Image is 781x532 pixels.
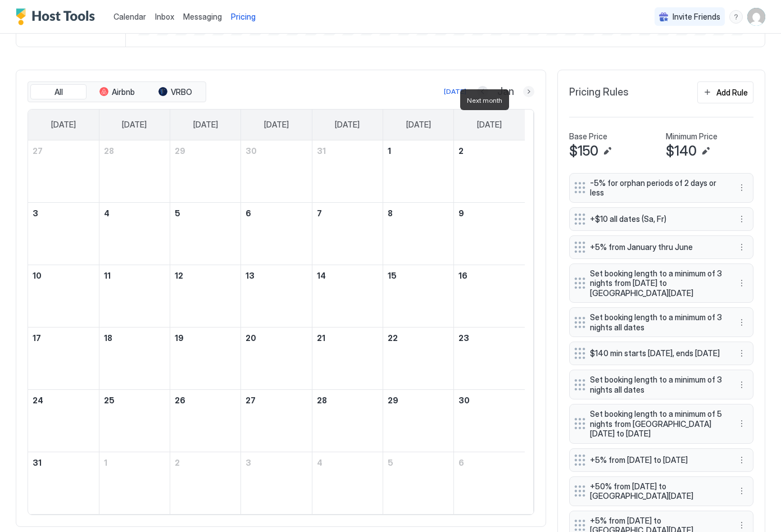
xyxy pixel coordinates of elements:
td: February 1, 2027 [99,452,170,514]
div: menu [735,453,748,467]
td: January 13, 2027 [241,265,312,327]
button: Airbnb [89,84,145,100]
div: Host Tools Logo [16,8,100,25]
div: menu [735,484,748,498]
span: 22 [388,333,398,343]
span: $140 [666,143,697,160]
a: January 12, 2027 [170,265,240,286]
span: Invite Friends [673,12,720,22]
td: January 14, 2027 [312,265,383,327]
a: January 23, 2027 [454,328,525,348]
span: Pricing Rules [569,86,629,99]
a: Sunday [40,110,87,140]
span: 30 [458,395,470,405]
span: Next month [467,96,502,104]
span: 1 [388,146,391,156]
a: Friday [395,110,442,140]
span: VRBO [171,87,192,97]
td: January 9, 2027 [454,202,525,265]
a: January 19, 2027 [170,328,240,348]
button: [DATE] [442,85,468,98]
span: 23 [458,333,469,343]
td: January 30, 2027 [454,389,525,452]
button: More options [735,519,748,532]
span: 7 [317,208,322,218]
span: [DATE] [51,120,76,130]
span: Inbox [155,12,174,21]
td: January 23, 2027 [454,327,525,389]
span: 28 [317,395,327,405]
td: January 4, 2027 [99,202,170,265]
button: Edit [601,144,614,158]
a: February 2, 2027 [170,452,240,473]
a: February 1, 2027 [99,452,170,473]
span: 5 [175,208,180,218]
a: Wednesday [253,110,300,140]
span: 14 [317,271,326,280]
a: Saturday [466,110,513,140]
button: More options [735,240,748,254]
a: January 7, 2027 [312,203,383,224]
div: menu [729,10,743,24]
a: February 6, 2027 [454,452,525,473]
a: January 27, 2027 [241,390,311,411]
a: February 4, 2027 [312,452,383,473]
a: January 5, 2027 [170,203,240,224]
span: [DATE] [122,120,147,130]
td: December 31, 2026 [312,140,383,203]
button: More options [735,212,748,226]
div: menu [735,240,748,254]
td: January 20, 2027 [241,327,312,389]
button: All [30,84,87,100]
span: 26 [175,395,185,405]
span: 12 [175,271,183,280]
a: January 15, 2027 [383,265,453,286]
span: 30 [246,146,257,156]
td: January 29, 2027 [383,389,453,452]
span: 3 [246,458,251,467]
span: Airbnb [112,87,135,97]
a: January 10, 2027 [28,265,99,286]
button: More options [735,378,748,392]
div: [DATE] [444,87,466,97]
td: February 5, 2027 [383,452,453,514]
span: 3 [33,208,38,218]
div: tab-group [28,81,206,103]
td: February 3, 2027 [241,452,312,514]
span: Base Price [569,131,607,142]
a: January 13, 2027 [241,265,311,286]
button: More options [735,347,748,360]
button: Add Rule [697,81,753,103]
a: January 26, 2027 [170,390,240,411]
div: menu [735,316,748,329]
a: January 9, 2027 [454,203,525,224]
td: February 2, 2027 [170,452,241,514]
span: 5 [388,458,393,467]
td: January 1, 2027 [383,140,453,203]
button: Edit [699,144,712,158]
td: January 24, 2027 [28,389,99,452]
button: More options [735,484,748,498]
td: January 6, 2027 [241,202,312,265]
td: December 30, 2026 [241,140,312,203]
td: January 8, 2027 [383,202,453,265]
td: January 22, 2027 [383,327,453,389]
span: 4 [104,208,110,218]
a: January 22, 2027 [383,328,453,348]
a: January 2, 2027 [454,140,525,161]
span: 10 [33,271,42,280]
span: 31 [317,146,326,156]
span: 9 [458,208,464,218]
span: 25 [104,395,115,405]
td: December 27, 2026 [28,140,99,203]
a: Messaging [183,11,222,22]
span: 8 [388,208,393,218]
span: [DATE] [335,120,360,130]
span: +50% from [DATE] to [GEOGRAPHIC_DATA][DATE] [590,481,724,501]
td: December 29, 2026 [170,140,241,203]
span: Set booking length to a minimum of 5 nights from [GEOGRAPHIC_DATA][DATE] to [DATE] [590,409,724,439]
a: January 8, 2027 [383,203,453,224]
span: $140 min starts [DATE], ends [DATE] [590,348,724,358]
div: Add Rule [716,87,748,98]
a: December 29, 2026 [170,140,240,161]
